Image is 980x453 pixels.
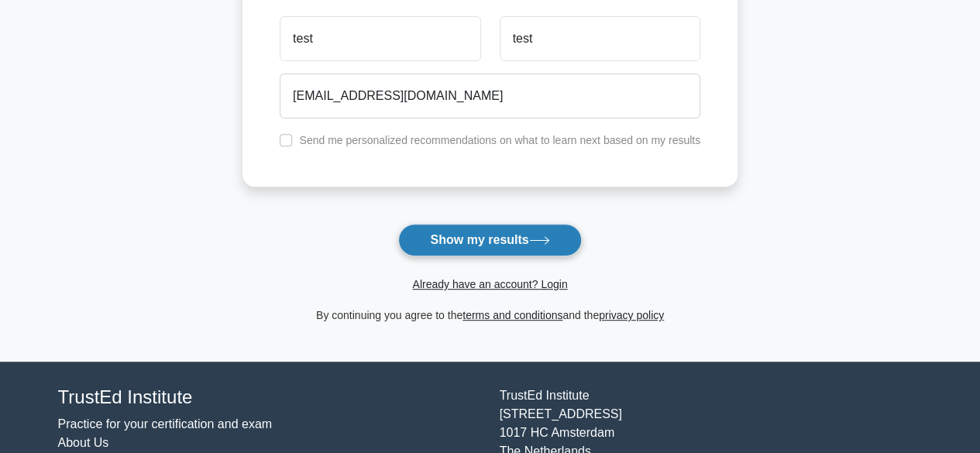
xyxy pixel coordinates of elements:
a: terms and conditions [462,309,562,321]
a: About Us [58,436,109,449]
div: By continuing you agree to the and the [233,306,747,324]
input: First name [280,16,480,61]
a: Already have an account? Login [412,278,567,290]
h4: TrustEd Institute [58,386,481,409]
a: privacy policy [599,309,664,321]
a: Practice for your certification and exam [58,417,273,431]
label: Send me personalized recommendations on what to learn next based on my results [299,134,700,146]
input: Email [280,74,700,118]
input: Last name [500,16,700,61]
button: Show my results [398,224,581,256]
